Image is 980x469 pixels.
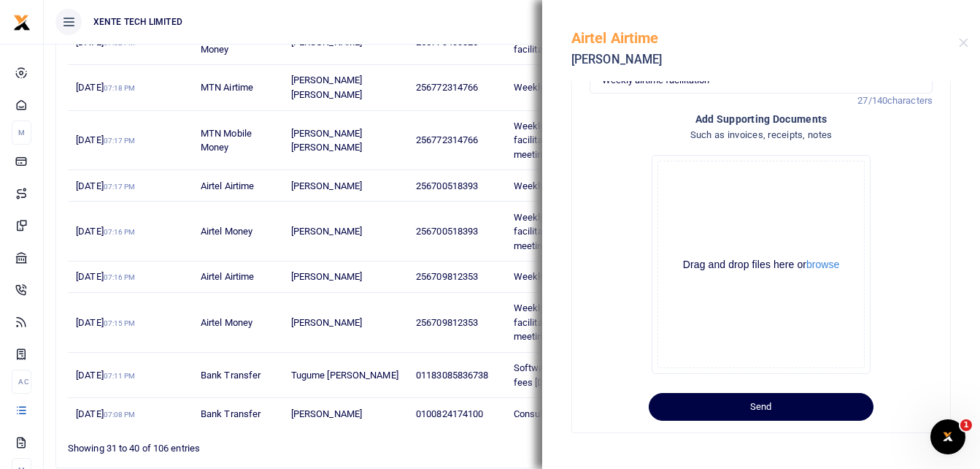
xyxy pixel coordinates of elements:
span: 256772314766 [416,134,478,145]
h4: Add supporting Documents [590,111,933,127]
span: Airtel Money [201,317,252,328]
a: logo-small logo-large logo-large [13,16,31,27]
span: Weekly airtime facilitation [514,82,623,93]
span: Bank Transfer [201,370,261,381]
span: 256772314766 [416,82,478,93]
small: 07:16 PM [104,273,136,281]
h5: [PERSON_NAME] [571,53,959,67]
span: [PERSON_NAME] [291,226,362,237]
span: 256700518393 [416,180,478,191]
span: MTN Airtime [201,82,253,93]
span: [DATE] [76,271,135,282]
span: 256709812353 [416,271,478,282]
h4: Such as invoices, receipts, notes [590,127,933,143]
small: 07:15 PM [104,319,136,327]
span: 27/140 [857,95,887,106]
span: characters [887,95,933,106]
small: 07:11 PM [104,372,136,380]
span: [PERSON_NAME] [PERSON_NAME] [291,75,362,100]
span: 256773433026 [416,37,478,47]
span: [PERSON_NAME] [291,408,362,419]
div: File Uploader [652,155,871,374]
button: Send [649,393,873,421]
span: MTN Mobile Money [201,128,252,153]
button: browse [806,259,839,270]
span: Airtel Airtime [201,180,254,191]
small: 07:52 PM [104,39,136,47]
span: 1 [960,419,972,431]
li: M [12,121,31,145]
iframe: Intercom live chat [930,419,965,454]
span: [DATE] [76,37,135,47]
span: Weekly airtime facilitation [514,180,623,191]
span: 01183085836738 [416,370,488,381]
span: Weekly airtime facilitation [514,271,623,282]
small: 07:08 PM [104,411,136,419]
span: Weekly transport facilitation for customer meetings [514,302,615,342]
span: Airtel Money [201,226,252,237]
button: Close [959,38,968,47]
span: Weekly transport facilitation for customer meetings [514,212,615,251]
span: [PERSON_NAME] [291,317,362,328]
span: 256709812353 [416,317,478,328]
small: 07:16 PM [104,228,136,236]
span: [PERSON_NAME] [PERSON_NAME] [291,128,362,153]
span: [PERSON_NAME] [291,37,362,47]
small: 07:17 PM [104,183,136,191]
span: MTN Mobile Money [201,29,252,55]
small: 07:17 PM [104,137,136,145]
span: Weekly transport facilitation for customer meetings [514,121,615,160]
span: [DATE] [76,180,135,191]
img: logo-small [13,14,31,31]
span: Software consultancy fees [DATE] [514,362,606,388]
span: [DATE] [76,226,135,237]
span: 0100824174100 [416,408,483,419]
span: [DATE] [76,82,135,93]
div: Showing 31 to 40 of 106 entries [68,433,432,456]
span: [DATE] [76,408,135,419]
h5: Airtel Airtime [571,29,959,47]
span: Tugume [PERSON_NAME] [291,370,398,381]
span: [PERSON_NAME] [291,180,362,191]
span: Tembo meetings facilitation [514,29,584,55]
span: [DATE] [76,134,135,145]
span: 256700518393 [416,226,478,237]
span: [DATE] [76,317,135,328]
li: Ac [12,370,31,394]
span: Airtel Airtime [201,271,254,282]
span: Consultancy fees [DATE] [514,408,617,419]
span: [PERSON_NAME] [291,271,362,282]
span: Bank Transfer [201,408,261,419]
div: Drag and drop files here or [658,258,864,272]
span: XENTE TECH LIMITED [88,15,188,28]
small: 07:18 PM [104,84,136,92]
span: [DATE] [76,370,135,381]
